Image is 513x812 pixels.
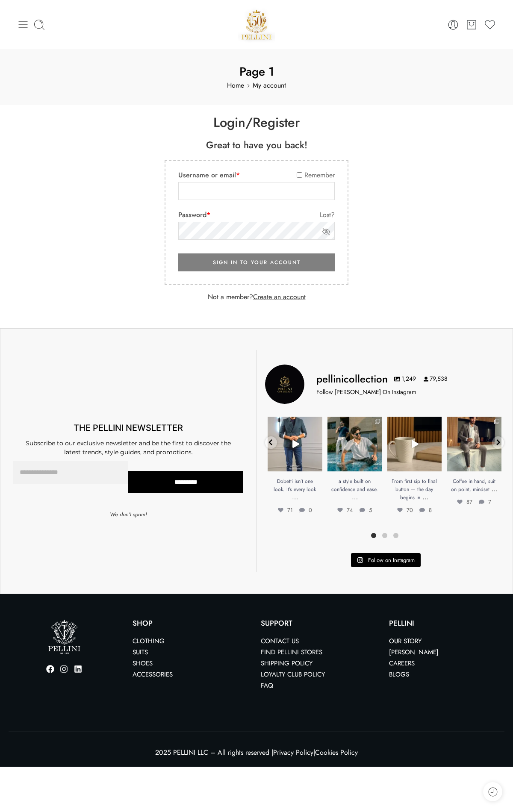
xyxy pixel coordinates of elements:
[110,510,147,518] em: We don’t spam!
[389,636,422,646] a: Our Story
[261,647,322,657] a: Find Pellini Stores
[315,747,358,757] a: Cookies Policy
[352,492,358,502] a: …
[133,636,165,646] a: Clothing
[360,506,372,514] span: 5
[238,6,275,43] a: Pellini -
[133,647,148,657] a: Suits
[419,506,432,514] span: 8
[261,670,325,679] a: Loyalty Club Policy
[253,292,306,302] a: Create an account
[320,209,335,221] a: Lost?
[292,492,298,502] a: …
[178,170,240,181] label: Username or email
[397,506,413,514] span: 70
[17,63,496,80] span: Page 1
[351,553,421,568] a: Instagram Follow on Instagram
[133,620,252,627] p: Shop
[278,506,293,514] span: 71
[297,170,335,181] label: Remember
[238,6,275,43] img: Pellini
[392,477,437,501] span: From first sip to final button — the day begins in
[422,492,428,502] a: …
[424,375,448,383] span: 79,538
[178,209,210,221] label: Password
[133,670,173,679] a: Accessories
[26,439,231,456] span: Subscribe to our exclusive newsletter and be the first to discover the latest trends, style guide...
[316,372,388,386] h3: pellinicollection
[466,19,478,31] a: Cart
[165,291,348,303] p: Not a member?
[178,253,335,271] button: SIGN IN TO YOUR ACCOUNT
[261,659,313,668] a: Shipping Policy
[299,506,312,514] span: 0
[492,484,498,494] a: …
[253,80,286,91] a: My account
[261,620,380,627] p: SUPPORT
[389,670,409,679] a: Blogs
[265,365,504,404] a: Pellini Collection pellinicollection 1,249 79,538 Follow [PERSON_NAME] On Instagram
[479,498,491,506] span: 7
[357,557,363,563] svg: Instagram
[368,556,415,564] span: Follow on Instagram
[297,172,302,178] input: Remember
[9,747,504,758] p: 2025 PELLINI LLC – All rights reserved | |
[451,477,496,493] span: Coffee in hand, suit on point, mindset
[389,647,439,657] a: [PERSON_NAME]
[227,80,244,91] a: Home
[74,423,183,433] span: THE PELLINI NEWSLETTER
[389,620,509,627] p: PELLINI
[165,138,348,152] span: Great to have you back!
[13,461,128,484] input: Email Address *
[457,498,472,506] span: 87
[4,113,509,132] h1: Login/Register
[274,477,316,493] span: Dobetti isn’t one look. It’s every look
[261,636,299,646] a: Contact us
[394,375,416,383] span: 1,249
[337,506,353,514] span: 74
[316,388,416,397] p: Follow [PERSON_NAME] On Instagram
[447,19,459,31] a: Login / Register
[331,477,378,493] span: a style built on confidence and ease.
[261,681,273,690] a: FAQ
[133,659,153,668] a: Shoes
[389,659,415,668] a: Careers
[273,747,313,757] a: Privacy Policy
[484,19,496,31] a: Wishlist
